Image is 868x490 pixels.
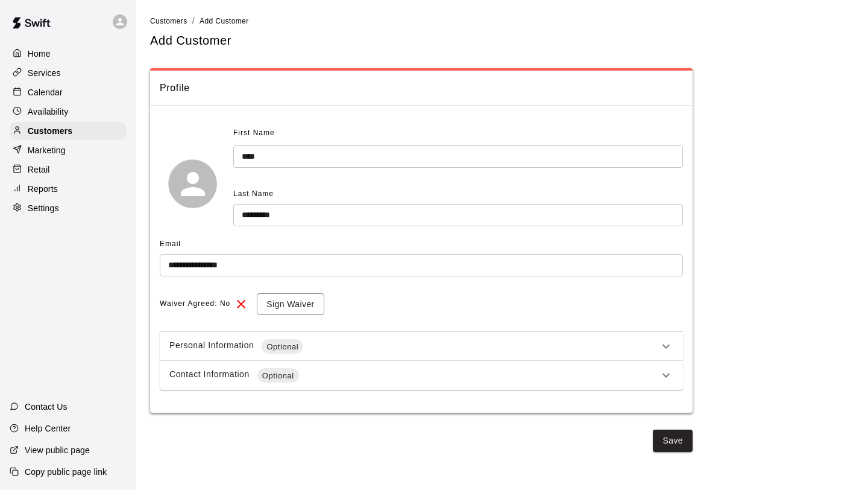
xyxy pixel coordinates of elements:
button: Sign Waiver [257,293,324,316]
a: Marketing [10,141,126,159]
span: First Name [233,124,275,143]
h5: Add Customer [150,33,231,49]
div: Personal InformationOptional [160,332,683,361]
span: Waiver Agreed: No [160,294,230,314]
a: Settings [10,199,126,217]
a: Home [10,45,126,63]
p: View public page [25,444,90,456]
button: Save [653,430,693,452]
p: Retail [28,164,50,176]
span: Optional [257,370,299,382]
div: Personal Information [169,339,659,354]
span: Add Customer [200,17,249,25]
a: Retail [10,161,126,179]
p: Services [28,67,61,79]
p: Reports [28,183,58,195]
p: Contact Us [25,401,68,413]
p: Copy public page link [25,466,107,478]
a: Availability [10,103,126,121]
a: Calendar [10,83,126,101]
div: Contact Information [169,368,659,383]
span: Customers [150,17,187,25]
a: Customers [150,16,187,25]
p: Settings [28,202,59,214]
span: Last Name [233,189,274,198]
li: / [192,14,195,27]
a: Services [10,64,126,82]
p: Help Center [25,422,71,434]
nav: breadcrumb [150,14,854,28]
a: Customers [10,122,126,140]
span: Email [160,240,181,248]
p: Availability [28,106,69,118]
a: Reports [10,180,126,198]
p: Customers [28,125,72,137]
p: Marketing [28,144,66,156]
div: Contact InformationOptional [160,361,683,390]
span: Profile [160,80,683,96]
p: Home [28,48,51,60]
span: Optional [262,341,303,353]
p: Calendar [28,86,63,98]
